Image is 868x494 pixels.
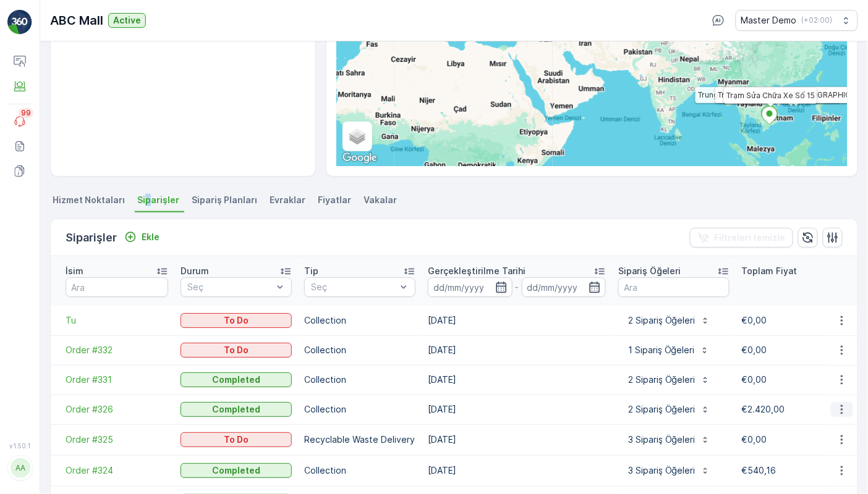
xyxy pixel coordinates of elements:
[428,277,513,297] input: dd/mm/yyyy
[181,432,292,447] button: To Do
[11,458,30,478] div: AA
[318,194,351,206] span: Fiyatlar
[113,14,141,27] p: Active
[626,464,696,477] p: 3 Sipariş Öğeleri
[119,230,164,245] button: Ekle
[270,194,305,206] span: Evraklar
[192,194,257,206] span: Sipariş Planları
[137,194,179,206] span: Siparişler
[181,402,292,417] button: Completed
[7,442,32,450] span: v 1.50.1
[422,424,612,455] td: [DATE]
[212,464,260,477] p: Completed
[66,229,117,246] p: Siparişler
[618,340,717,360] button: 1 Sipariş Öğeleri
[802,15,833,25] p: ( +02:00 )
[181,463,292,478] button: Completed
[66,344,168,356] a: Order #332
[304,433,415,446] p: Recyclable Waste Delivery
[224,433,249,446] p: To Do
[626,314,696,327] p: 2 Sipariş Öğeleri
[212,403,260,416] p: Completed
[304,344,415,356] p: Collection
[311,281,396,293] p: Seç
[304,265,318,277] p: Tip
[626,433,696,446] p: 3 Sipariş Öğeleri
[339,150,380,166] img: Google
[522,277,606,297] input: dd/mm/yyyy
[224,344,249,356] p: To Do
[53,194,125,206] span: Hizmet Noktaları
[742,465,777,475] span: €540,16
[344,123,371,150] a: Layers
[715,232,786,244] p: Filtreleri temizle
[66,277,168,297] input: Ara
[66,433,168,446] a: Order #325
[428,265,525,277] p: Gerçekleştirilme Tarihi
[626,374,696,386] p: 2 Sipariş Öğeleri
[618,430,718,450] button: 3 Sipariş Öğeleri
[7,109,32,134] a: 99
[181,343,292,358] button: To Do
[742,434,767,445] span: €0,00
[690,228,793,248] button: Filtreleri temizle
[304,403,415,416] p: Collection
[304,374,415,386] p: Collection
[742,404,785,414] span: €2.420,00
[618,370,718,390] button: 2 Sipariş Öğeleri
[422,365,612,395] td: [DATE]
[422,395,612,424] td: [DATE]
[736,10,858,31] button: Master Demo(+02:00)
[364,194,397,206] span: Vakalar
[422,306,612,335] td: [DATE]
[339,150,380,166] a: Bu bölgeyi Google Haritalar'da açın (yeni pencerede açılır)
[187,281,273,293] p: Seç
[626,403,696,416] p: 2 Sipariş Öğeleri
[7,10,32,35] img: logo
[142,231,160,243] p: Ekle
[304,314,415,327] p: Collection
[108,13,146,28] button: Active
[181,313,292,328] button: To Do
[742,315,767,325] span: €0,00
[742,345,767,355] span: €0,00
[618,311,718,330] button: 2 Sipariş Öğeleri
[626,344,695,356] p: 1 Sipariş Öğeleri
[422,455,612,486] td: [DATE]
[224,314,249,327] p: To Do
[618,265,681,277] p: Sipariş Öğeleri
[66,374,168,386] a: Order #331
[304,464,415,477] p: Collection
[50,11,103,30] p: ABC Mall
[66,265,83,277] p: İsim
[618,400,718,419] button: 2 Sipariş Öğeleri
[181,265,209,277] p: Durum
[742,374,767,385] span: €0,00
[21,108,31,118] p: 99
[742,265,798,277] p: Toplam Fiyat
[181,372,292,387] button: Completed
[212,374,260,386] p: Completed
[7,452,32,484] button: AA
[66,403,168,416] a: Order #326
[618,461,718,480] button: 3 Sipariş Öğeleri
[515,280,519,295] p: -
[66,464,168,477] a: Order #324
[741,14,797,27] p: Master Demo
[422,335,612,365] td: [DATE]
[66,314,168,327] a: Tu
[618,277,730,297] input: Ara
